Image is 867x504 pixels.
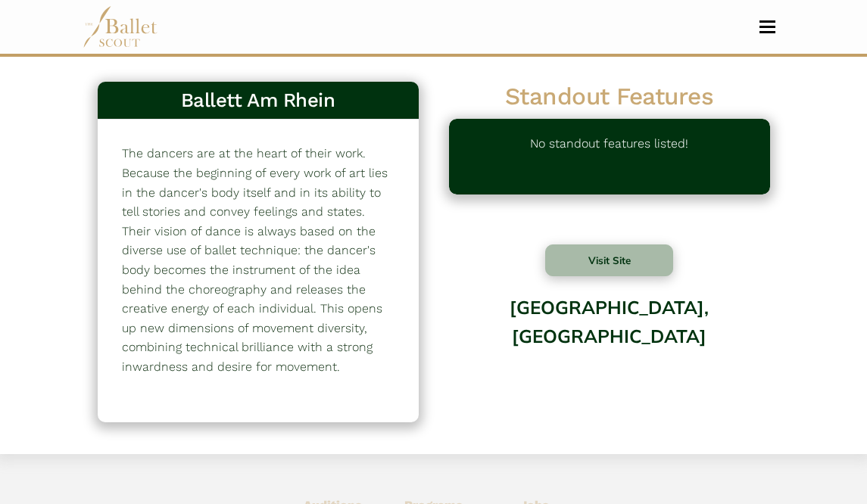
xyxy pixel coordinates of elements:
h2: Standout Features [449,82,770,113]
p: No standout features listed! [530,134,688,179]
p: The dancers are at the heart of their work. Because the beginning of every work of art lies in th... [122,144,395,376]
button: Toggle navigation [750,20,785,34]
h3: Ballett Am Rhein [110,88,407,113]
div: [GEOGRAPHIC_DATA], [GEOGRAPHIC_DATA] [449,285,770,407]
button: Visit Site [545,244,674,276]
